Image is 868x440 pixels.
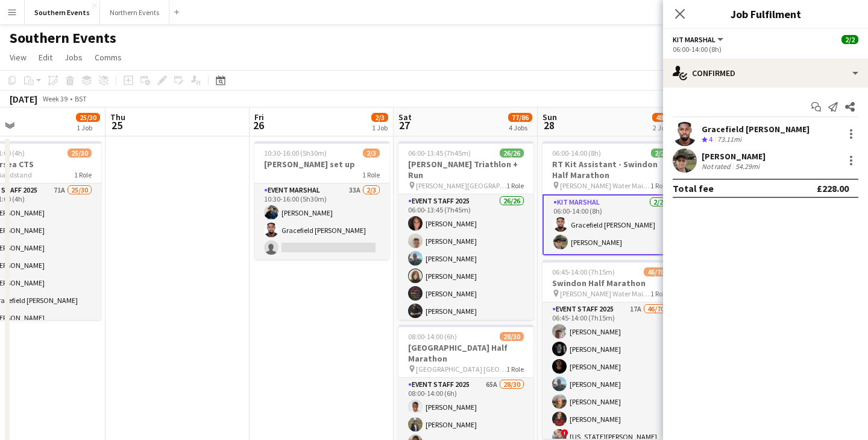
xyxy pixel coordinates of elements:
[34,49,57,65] a: Edit
[552,148,601,158] span: 06:00-14:00 (8h)
[254,141,389,260] app-job-card: 10:30-16:00 (5h30m)2/3[PERSON_NAME] set up1 RoleEvent Marshal33A2/310:30-16:00 (5h30m)[PERSON_NAM...
[100,1,169,24] button: Northern Events
[398,159,533,180] h3: [PERSON_NAME] Triathlon + Run
[5,49,31,65] a: View
[254,112,264,123] span: Fri
[10,52,27,63] span: View
[398,342,533,364] h3: [GEOGRAPHIC_DATA] Half Marathon
[561,429,568,436] span: !
[64,52,83,63] span: Jobs
[110,112,125,123] span: Thu
[542,141,678,255] app-job-card: 06:00-14:00 (8h)2/2RT Kit Assistant - Swindon Half Marathon [PERSON_NAME] Water Main Car Park1 Ro...
[509,123,532,132] div: 4 Jobs
[25,1,100,24] button: Southern Events
[841,35,858,44] span: 2/2
[506,181,524,190] span: 1 Role
[673,182,714,194] div: Total fee
[371,113,388,122] span: 2/3
[673,45,858,54] div: 06:00-14:00 (8h)
[506,365,524,374] span: 1 Role
[416,181,506,190] span: [PERSON_NAME][GEOGRAPHIC_DATA], [GEOGRAPHIC_DATA], [GEOGRAPHIC_DATA]
[663,59,868,88] div: Confirmed
[108,118,125,132] span: 25
[90,49,127,65] a: Comms
[253,118,264,132] span: 26
[408,148,471,158] span: 06:00-13:45 (7h45m)
[702,124,810,135] div: Gracefield [PERSON_NAME]
[702,151,766,162] div: [PERSON_NAME]
[75,94,87,103] div: BST
[650,289,668,298] span: 1 Role
[663,6,868,22] h3: Job Fulfilment
[560,289,650,298] span: [PERSON_NAME] Water Main Car Park
[408,332,457,341] span: 08:00-14:00 (6h)
[560,181,650,190] span: [PERSON_NAME] Water Main Car Park
[651,148,668,158] span: 2/2
[653,123,676,132] div: 2 Jobs
[702,162,733,171] div: Not rated
[39,52,52,63] span: Edit
[372,123,388,132] div: 1 Job
[508,113,532,122] span: 77/86
[715,135,744,145] div: 73.11mi
[542,112,557,123] span: Sun
[254,183,389,260] app-card-role: Event Marshal33A2/310:30-16:00 (5h30m)[PERSON_NAME]Gracefield [PERSON_NAME]
[68,148,92,158] span: 25/30
[398,141,533,320] app-job-card: 06:00-13:45 (7h45m)26/26[PERSON_NAME] Triathlon + Run [PERSON_NAME][GEOGRAPHIC_DATA], [GEOGRAPHIC...
[552,267,615,276] span: 06:45-14:00 (7h15m)
[673,35,715,44] span: Kit Marshal
[397,118,412,132] span: 27
[363,148,380,158] span: 2/3
[95,52,122,63] span: Comms
[500,332,524,341] span: 28/30
[650,181,668,190] span: 1 Role
[362,170,380,179] span: 1 Role
[60,49,87,65] a: Jobs
[644,267,668,276] span: 46/70
[709,135,712,144] span: 4
[500,148,524,158] span: 26/26
[10,93,37,105] div: [DATE]
[817,182,849,194] div: £228.00
[10,29,116,47] h1: Southern Events
[254,159,389,170] h3: [PERSON_NAME] set up
[652,113,676,122] span: 48/72
[76,113,100,122] span: 25/30
[541,118,557,132] span: 28
[733,162,762,171] div: 54.29mi
[398,112,412,123] span: Sat
[264,148,327,158] span: 10:30-16:00 (5h30m)
[416,365,506,374] span: [GEOGRAPHIC_DATA] [GEOGRAPHIC_DATA]
[77,123,99,132] div: 1 Job
[40,94,70,103] span: Week 39
[542,278,678,289] h3: Swindon Half Marathon
[74,170,92,179] span: 1 Role
[542,159,678,180] h3: RT Kit Assistant - Swindon Half Marathon
[542,260,678,439] app-job-card: 06:45-14:00 (7h15m)46/70Swindon Half Marathon [PERSON_NAME] Water Main Car Park1 RoleEvent Staff ...
[673,35,725,44] button: Kit Marshal
[542,194,678,255] app-card-role: Kit Marshal2/206:00-14:00 (8h)Gracefield [PERSON_NAME][PERSON_NAME]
